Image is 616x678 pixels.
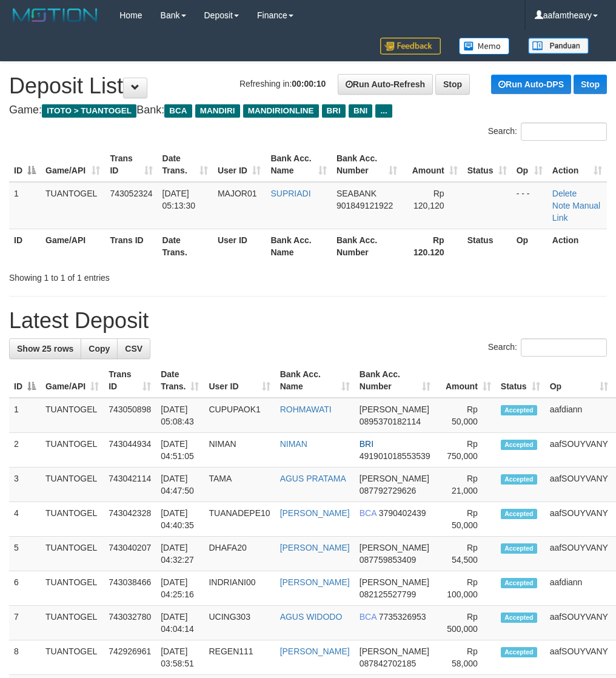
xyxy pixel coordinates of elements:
span: BCA [360,612,377,622]
span: BCA [164,104,192,118]
th: Trans ID [105,229,157,263]
span: Accepted [501,405,537,415]
span: Accepted [501,509,537,519]
a: Note [552,201,571,210]
td: - - - [512,182,547,229]
a: Run Auto-Refresh [338,74,433,95]
label: Search: [488,123,607,141]
td: TUANTOGEL [41,398,104,433]
th: Rp 120.120 [402,229,463,263]
span: Copy 491901018553539 to clipboard [360,451,430,461]
td: TUANTOGEL [41,468,104,502]
a: SUPRIADI [270,189,310,198]
td: DHAFA20 [204,537,275,571]
h1: Latest Deposit [9,309,607,333]
td: TUANTOGEL [41,182,105,229]
th: Status: activate to sort column ascending [463,147,512,182]
span: BRI [322,104,346,118]
td: aafSOUYVANY [545,433,613,468]
th: Date Trans.: activate to sort column ascending [158,147,213,182]
a: NIMAN [280,439,307,449]
td: TUANTOGEL [41,606,104,640]
th: Amount: activate to sort column ascending [435,363,496,398]
th: User ID: activate to sort column ascending [213,147,266,182]
img: panduan.png [528,38,589,54]
th: Game/API [41,229,105,263]
td: 4 [9,502,41,537]
td: 743042114 [104,468,156,502]
strong: 00:00:10 [292,79,326,89]
th: Game/API: activate to sort column ascending [41,363,104,398]
span: MANDIRI [195,104,240,118]
th: Game/API: activate to sort column ascending [41,147,105,182]
td: REGEN111 [204,640,275,675]
span: SEABANK [336,189,377,198]
span: MAJOR01 [218,189,257,198]
td: aafSOUYVANY [545,468,613,502]
a: Stop [435,74,470,95]
th: Bank Acc. Name [266,229,331,263]
td: Rp 500,000 [435,606,496,640]
span: [PERSON_NAME] [360,646,429,656]
th: Date Trans. [158,229,213,263]
td: 6 [9,571,41,606]
td: 743044934 [104,433,156,468]
td: 7 [9,606,41,640]
h1: Deposit List [9,74,607,98]
td: Rp 58,000 [435,640,496,675]
span: [PERSON_NAME] [360,543,429,552]
th: Bank Acc. Number [332,229,402,263]
a: CSV [117,338,150,359]
span: ... [375,104,392,118]
td: [DATE] 04:51:05 [156,433,204,468]
span: Rp 120,120 [413,189,444,210]
td: TUANTOGEL [41,537,104,571]
th: Bank Acc. Name: activate to sort column ascending [275,363,355,398]
span: BNI [349,104,372,118]
a: Run Auto-DPS [491,75,571,94]
td: 1 [9,398,41,433]
span: Accepted [501,440,537,450]
td: Rp 54,500 [435,537,496,571]
td: TUANTOGEL [41,502,104,537]
span: BCA [360,508,377,518]
a: [PERSON_NAME] [280,577,350,587]
th: ID: activate to sort column descending [9,147,41,182]
a: Copy [81,338,118,359]
td: aafSOUYVANY [545,606,613,640]
span: [PERSON_NAME] [360,404,429,414]
th: Trans ID: activate to sort column ascending [104,363,156,398]
th: Trans ID: activate to sort column ascending [105,147,157,182]
input: Search: [521,338,607,357]
span: Copy 7735326953 to clipboard [379,612,426,622]
td: INDRIANI00 [204,571,275,606]
span: CSV [125,344,142,354]
span: Copy 087842702185 to clipboard [360,659,416,668]
td: TUANADEPE10 [204,502,275,537]
th: Action [547,229,607,263]
span: Accepted [501,474,537,485]
span: Accepted [501,647,537,657]
td: aafdiann [545,571,613,606]
th: Amount: activate to sort column ascending [402,147,463,182]
a: ROHMAWATI [280,404,332,414]
th: ID [9,229,41,263]
span: BRI [360,439,373,449]
a: Manual Link [552,201,600,223]
th: Op [512,229,547,263]
td: 5 [9,537,41,571]
a: [PERSON_NAME] [280,543,350,552]
td: 3 [9,468,41,502]
td: Rp 50,000 [435,398,496,433]
td: [DATE] 04:32:27 [156,537,204,571]
td: 8 [9,640,41,675]
td: [DATE] 04:04:14 [156,606,204,640]
td: Rp 21,000 [435,468,496,502]
span: ITOTO > TUANTOGEL [42,104,136,118]
th: Status [463,229,512,263]
th: Bank Acc. Number: activate to sort column ascending [332,147,402,182]
td: UCING303 [204,606,275,640]
th: User ID [213,229,266,263]
div: Showing 1 to 1 of 1 entries [9,267,247,284]
span: Show 25 rows [17,344,73,354]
